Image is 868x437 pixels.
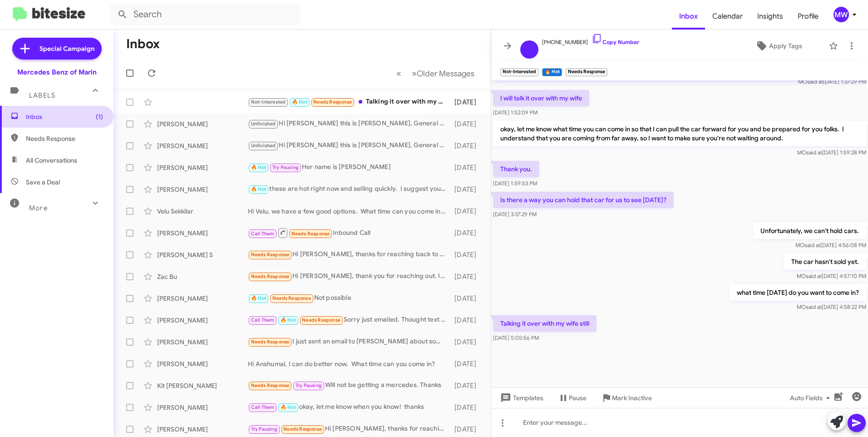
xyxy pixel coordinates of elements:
span: 🔥 Hot [251,186,266,192]
div: Inbound Call [248,227,450,238]
span: said at [806,149,822,156]
small: Not-Interested [500,68,538,76]
span: MO [DATE] 4:56:08 PM [795,242,866,248]
div: [PERSON_NAME] [157,403,248,412]
span: (1) [96,112,103,121]
div: [DATE] [450,359,483,368]
div: [DATE] [450,98,483,107]
div: Velu Sekkilar [157,207,248,216]
div: Zac Bu [157,272,248,281]
span: [DATE] 1:52:09 PM [493,109,538,116]
a: Special Campaign [12,38,102,60]
h1: Inbox [126,37,160,51]
span: Call Them [251,317,275,323]
div: [DATE] [450,316,483,325]
span: MO [DATE] 1:37:29 PM [798,78,866,85]
div: [DATE] [450,425,483,434]
div: I just sent an email to [PERSON_NAME] about some searches I've run on the MB USA website re inven... [248,337,450,347]
span: said at [804,242,820,248]
button: Auto Fields [783,390,841,406]
span: Save a Deal [26,178,60,187]
div: Talking it over with my wife still [248,97,450,107]
div: [PERSON_NAME] [157,294,248,303]
a: Inbox [672,3,705,30]
span: Older Messages [417,69,474,79]
span: 🔥 Hot [251,295,266,301]
div: Hi [PERSON_NAME], thank you for reaching out. I have decided to wait the year end to buy the car. [248,271,450,282]
span: More [29,204,48,212]
div: Hi [PERSON_NAME] this is [PERSON_NAME], General Manager at Mercedes Benz of Marin. I saw you conn... [248,140,450,151]
div: [DATE] [450,294,483,303]
div: Mercedes Benz of Marin [17,68,97,77]
div: okay, let me know when you know! thanks [248,402,450,412]
span: All Conversations [26,156,77,165]
div: Sorry just emailed. Thought text was sufficient [248,315,450,325]
div: [PERSON_NAME] [157,119,248,129]
div: [PERSON_NAME] S [157,250,248,259]
a: Insights [750,3,790,30]
span: Profile [790,3,826,30]
span: Templates [498,390,543,406]
div: [DATE] [450,272,483,281]
div: [DATE] [450,141,483,150]
div: these are hot right now and selling quickly. I suggest you come in as soon as you can. [248,184,450,194]
span: Labels [29,91,55,99]
input: Search [110,4,301,25]
button: Previous [391,64,407,83]
span: Needs Response [283,426,322,432]
div: MW [833,7,849,22]
div: [PERSON_NAME] [157,425,248,434]
span: « [396,68,401,79]
span: Inbox [26,112,103,121]
span: 🔥 Hot [292,99,307,105]
span: 🔥 Hot [281,404,296,410]
button: Next [406,64,480,83]
small: 🔥 Hot [542,68,562,76]
div: [DATE] [450,207,483,216]
span: [DATE] 1:59:53 PM [493,180,537,187]
p: Talking it over with my wife still [493,315,597,332]
div: [PERSON_NAME] [157,185,248,194]
span: Try Pausing [272,164,299,170]
span: 🔥 Hot [281,317,296,323]
button: MW [826,7,858,22]
span: Needs Response [291,231,330,237]
span: Not-Interested [251,99,286,105]
a: Copy Number [592,39,639,45]
span: Call Them [251,231,275,237]
span: » [412,68,417,79]
span: said at [806,273,822,279]
p: okay, let me know what time you can come in so that I can pull the car forward for you and be pre... [493,121,866,146]
button: Mark Inactive [594,390,659,406]
div: [DATE] [450,250,483,259]
span: Needs Response [251,273,290,279]
p: Unfortunately, we can't hold cars. [753,223,866,239]
div: [DATE] [450,403,483,412]
span: Apply Tags [769,38,802,54]
div: Hi [PERSON_NAME], thanks for reaching back to me. I heard the white C300 coupe was sold. [248,249,450,260]
span: Mark Inactive [612,390,652,406]
div: [PERSON_NAME] [157,316,248,325]
div: [PERSON_NAME] [157,359,248,368]
div: [PERSON_NAME] [157,141,248,150]
div: [DATE] [450,163,483,172]
button: Apply Tags [732,38,824,54]
span: [PHONE_NUMBER] [542,33,639,47]
small: Needs Response [566,68,607,76]
div: Hi [PERSON_NAME], thanks for reaching out. Let me coordinate with my wife on when I can come out ... [248,424,450,434]
div: Hi [PERSON_NAME] this is [PERSON_NAME], General Manager at Mercedes Benz of Marin. I saw you conn... [248,119,450,129]
span: MO [DATE] 1:59:28 PM [797,149,866,156]
span: Needs Response [251,252,290,258]
p: what time [DATE] do you want to come in? [730,284,866,301]
p: I will talk it over with my wife [493,90,589,106]
span: Needs Response [313,99,352,105]
span: said at [806,303,822,310]
span: [DATE] 3:37:29 PM [493,211,537,218]
span: Needs Response [251,339,290,345]
a: Calendar [705,3,750,30]
div: Will not be getting a mercedes. Thanks [248,380,450,391]
div: Hi Anshumal, I can do better now. What time can you come in? [248,359,450,368]
span: Needs Response [26,134,103,143]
